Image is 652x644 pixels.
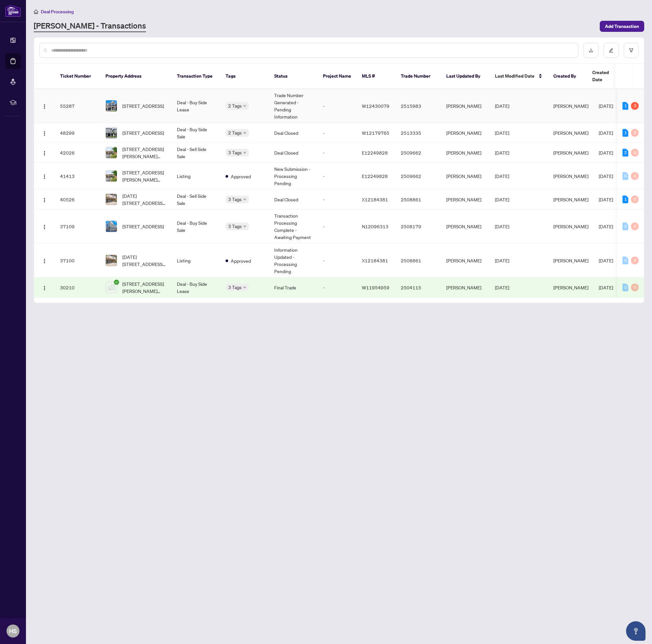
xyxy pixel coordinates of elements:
td: 37109 [55,209,100,244]
button: Open asap [626,621,646,641]
span: 2 Tags [228,102,242,109]
td: Deal - Sell Side Sale [172,143,220,163]
span: 3 Tags [228,149,242,156]
td: 2509662 [396,163,441,190]
span: 2 Tags [228,129,242,136]
div: 0 [622,222,628,230]
span: W12430079 [362,103,389,109]
td: Deal - Buy Side Sale [172,123,220,143]
td: - [318,123,357,143]
span: [DATE] [599,103,613,109]
span: W11954959 [362,284,389,290]
td: 2509662 [396,143,441,163]
span: [PERSON_NAME] [553,173,588,179]
span: edit [609,48,613,53]
span: [DATE] [599,130,613,136]
span: X12184381 [362,196,388,202]
img: Logo [42,131,47,136]
td: - [318,89,357,123]
button: download [584,43,598,58]
span: Created Date [592,69,620,83]
img: Logo [42,224,47,230]
td: [PERSON_NAME] [441,123,490,143]
span: 3 Tags [228,196,242,203]
span: filter [629,48,634,53]
img: thumbnail-img [106,221,117,232]
img: Logo [42,174,47,179]
td: 48299 [55,123,100,143]
td: 55287 [55,89,100,123]
th: Tags [220,64,269,89]
td: - [318,163,357,190]
button: Logo [39,171,50,181]
span: Add Transaction [605,21,639,32]
span: [STREET_ADDRESS][PERSON_NAME][PERSON_NAME] [122,280,166,295]
span: X12184381 [362,258,388,263]
th: Project Name [318,64,357,89]
div: 0 [631,222,639,230]
th: Last Updated By [441,64,490,89]
div: 0 [631,172,639,180]
button: filter [624,43,639,58]
span: [STREET_ADDRESS][PERSON_NAME][PERSON_NAME] [122,145,166,160]
span: [PERSON_NAME] [553,130,588,136]
span: [DATE] [495,196,509,202]
td: 2508861 [396,244,441,278]
img: thumbnail-img [106,127,117,138]
div: 0 [631,196,639,203]
a: [PERSON_NAME] - Transactions [34,20,146,32]
td: Deal - Buy Side Lease [172,278,220,297]
span: [STREET_ADDRESS][PERSON_NAME][PERSON_NAME] [122,169,166,183]
div: 0 [622,284,628,291]
span: [PERSON_NAME] [553,284,588,290]
div: 2 [622,149,628,157]
td: Final Trade [269,278,318,297]
td: 41413 [55,163,100,190]
span: [DATE][STREET_ADDRESS][DATE][PERSON_NAME] [122,253,166,268]
td: Deal Closed [269,143,318,163]
img: Logo [42,197,47,203]
span: Deal Processing [41,9,74,15]
th: Transaction Type [172,64,220,89]
td: - [318,143,357,163]
td: 2513335 [396,123,441,143]
button: Logo [39,194,50,205]
span: [PERSON_NAME] [553,258,588,263]
td: [PERSON_NAME] [441,143,490,163]
td: [PERSON_NAME] [441,209,490,244]
td: [PERSON_NAME] [441,190,490,209]
span: [DATE] [495,173,509,179]
td: - [318,209,357,244]
span: [STREET_ADDRESS] [122,223,164,230]
td: - [318,278,357,297]
td: - [318,244,357,278]
span: [STREET_ADDRESS] [122,129,164,136]
td: 2515983 [396,89,441,123]
span: down [243,151,246,154]
td: Deal - Sell Side Sale [172,190,220,209]
span: HS [9,626,17,636]
img: thumbnail-img [106,255,117,266]
span: [PERSON_NAME] [553,150,588,156]
td: 2508861 [396,190,441,209]
button: edit [604,43,619,58]
td: 30210 [55,278,100,297]
div: 0 [631,129,639,137]
td: [PERSON_NAME] [441,163,490,190]
th: Created By [548,64,587,89]
td: Deal Closed [269,190,318,209]
span: [DATE] [599,258,613,263]
td: Trade Number Generated - Pending Information [269,89,318,123]
td: - [318,190,357,209]
span: [DATE] [599,196,613,202]
img: Logo [42,104,47,109]
span: home [34,9,38,14]
img: thumbnail-img [106,282,117,293]
span: N12096313 [362,223,388,229]
td: Information Updated - Processing Pending [269,244,318,278]
td: 42026 [55,143,100,163]
td: Listing [172,244,220,278]
div: 0 [631,257,639,264]
img: Logo [42,151,47,156]
span: [DATE] [495,130,509,136]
